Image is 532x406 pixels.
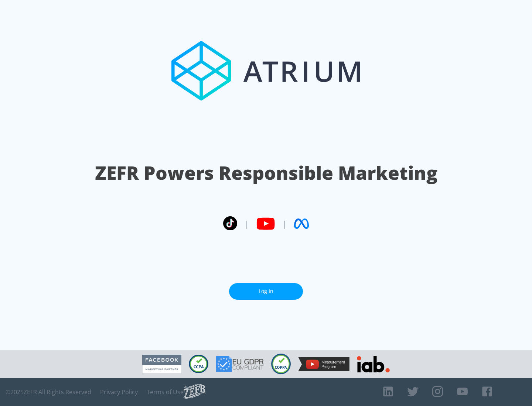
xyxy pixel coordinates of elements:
a: Privacy Policy [100,388,138,396]
span: © 2025 ZEFR All Rights Reserved [6,388,91,396]
span: | [245,218,249,229]
h1: ZEFR Powers Responsible Marketing [95,160,437,186]
img: Facebook Marketing Partner [142,355,181,374]
img: COPPA Compliant [271,354,291,374]
img: GDPR Compliant [216,356,264,372]
img: IAB [357,356,390,372]
a: Terms of Use [147,388,184,396]
a: Log In [229,283,303,300]
span: | [282,218,287,229]
img: YouTube Measurement Program [298,357,349,371]
img: CCPA Compliant [189,355,208,373]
